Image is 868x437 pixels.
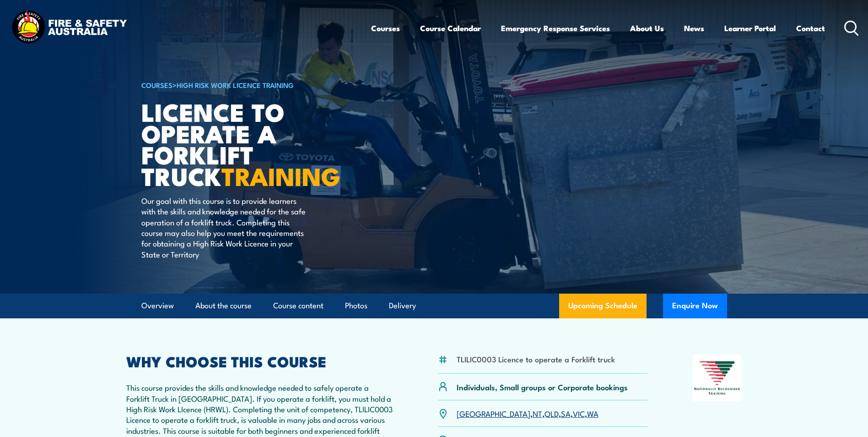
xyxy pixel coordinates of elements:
[195,294,252,318] a: About the course
[796,16,825,40] a: Contact
[559,294,647,318] a: Upcoming Schedule
[501,16,610,40] a: Emergency Response Services
[141,80,173,90] a: COURSES
[457,408,530,419] a: [GEOGRAPHIC_DATA]
[420,16,481,40] a: Course Calendar
[141,79,367,90] h6: >
[573,408,585,419] a: VIC
[684,16,704,40] a: News
[221,156,340,194] strong: TRAINING
[693,355,742,401] img: Nationally Recognised Training logo.
[389,294,416,318] a: Delivery
[126,355,394,367] h2: WHY CHOOSE THIS COURSE
[457,408,598,419] p: , , , , ,
[724,16,776,40] a: Learner Portal
[141,195,308,259] p: Our goal with this course is to provide learners with the skills and knowledge needed for the saf...
[273,294,323,318] a: Course content
[587,408,598,419] a: WA
[457,354,615,364] li: TLILIC0003 Licence to operate a Forklift truck
[663,294,727,318] button: Enquire Now
[561,408,571,419] a: SA
[345,294,367,318] a: Photos
[177,80,294,90] a: High Risk Work Licence Training
[545,408,559,419] a: QLD
[371,16,400,40] a: Courses
[533,408,542,419] a: NT
[457,382,628,392] p: Individuals, Small groups or Corporate bookings
[141,294,174,318] a: Overview
[141,101,367,186] h1: Licence to operate a forklift truck
[630,16,664,40] a: About Us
